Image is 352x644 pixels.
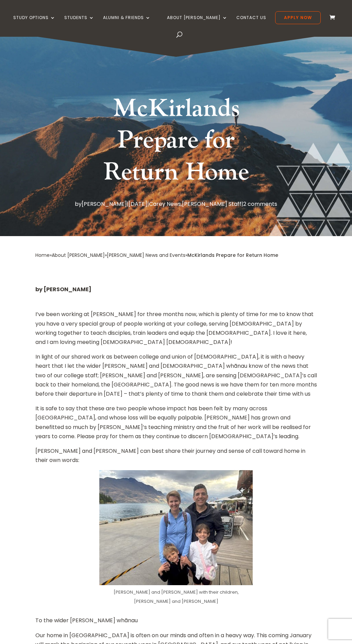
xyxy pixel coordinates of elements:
[167,15,228,31] a: About [PERSON_NAME]
[275,11,321,24] a: Apply Now
[35,252,50,259] a: Home
[35,446,317,470] p: [PERSON_NAME] and [PERSON_NAME] can best share their journey and sense of call toward home in the...
[129,200,147,208] span: [DATE]
[103,15,151,31] a: Alumni & Friends
[52,252,105,259] a: About [PERSON_NAME]
[243,200,277,208] a: 2 comments
[236,15,266,31] a: Contact Us
[35,285,91,293] strong: by [PERSON_NAME]
[35,310,317,352] p: I’ve been working at [PERSON_NAME] for three months now, which is plenty of time for me to know t...
[107,252,185,259] a: [PERSON_NAME] News and Events
[35,404,317,446] p: It is safe to say that these are two people whose impact has been felt by many across [GEOGRAPHIC...
[86,93,266,192] h1: McKirlands Prepare for Return Home
[13,15,55,31] a: Study Options
[35,352,317,404] p: In light of our shared work as between college and union of [DEMOGRAPHIC_DATA], it is with a heav...
[35,199,317,209] p: by | | , |
[99,470,253,585] img: McKirland Family_2025
[35,251,187,260] div: » » »
[99,588,253,606] figcaption: [PERSON_NAME] and [PERSON_NAME] with their children, [PERSON_NAME] and [PERSON_NAME]
[35,616,317,630] p: To the wider [PERSON_NAME] whānau
[82,200,127,208] a: [PERSON_NAME]
[149,200,181,208] a: Carey News
[182,200,241,208] a: [PERSON_NAME] Staff
[187,251,278,260] div: McKirlands Prepare for Return Home
[64,15,94,31] a: Students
